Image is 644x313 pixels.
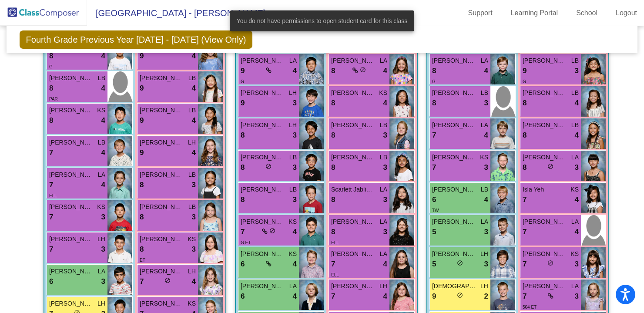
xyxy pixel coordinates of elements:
span: 9 [140,50,144,62]
span: [PERSON_NAME] [49,299,93,308]
span: 9 [140,147,144,158]
span: LH [289,121,297,130]
span: 504 ET [523,305,537,310]
span: 3 [484,162,488,173]
span: [PERSON_NAME] [140,170,183,179]
span: Fourth Grade Previous Year [DATE] - [DATE] (View Only) [20,30,253,49]
span: [PERSON_NAME] [523,153,566,162]
span: LH [379,282,387,291]
span: 8 [241,162,245,173]
span: 6 [432,194,436,205]
span: 4 [101,115,105,126]
span: LB [289,185,297,194]
span: [PERSON_NAME] [241,185,284,194]
span: 7 [523,226,527,238]
span: 8 [49,50,53,62]
span: LB [188,74,196,83]
span: You do not have permissions to open student card for this class [237,17,408,25]
span: 7 [331,291,335,302]
span: 3 [383,194,387,205]
span: 8 [241,130,245,141]
span: ELL [49,193,57,198]
span: 5 [432,259,436,270]
span: [PERSON_NAME] [241,56,284,65]
span: [PERSON_NAME] [49,106,93,115]
span: 4 [575,98,579,109]
span: [PERSON_NAME] [241,88,284,98]
span: do_not_disturb_alt [164,277,171,283]
span: do_not_disturb_alt [457,292,463,298]
span: 3 [484,226,488,238]
span: LB [481,185,488,194]
span: LB [289,153,297,162]
span: LH [289,88,297,98]
span: [PERSON_NAME] [241,282,284,291]
span: LA [289,282,297,291]
span: 4 [293,291,297,302]
span: 8 [331,130,335,141]
span: 4 [192,276,196,287]
span: do_not_disturb_alt [269,228,275,234]
span: [PERSON_NAME] [331,88,375,98]
span: 4 [383,259,387,270]
span: 3 [383,162,387,173]
span: 7 [432,162,436,173]
span: Isla Yeh [523,185,566,194]
span: 7 [140,276,144,287]
span: 4 [484,130,488,141]
span: 8 [432,98,436,109]
span: [PERSON_NAME] [241,249,284,259]
span: 9 [241,65,245,77]
span: ELL [331,240,339,245]
a: School [569,6,604,20]
span: 8 [432,65,436,77]
span: 8 [140,244,144,255]
span: LB [380,121,387,130]
span: 7 [523,291,527,302]
span: [PERSON_NAME] [140,202,183,212]
span: 3 [101,244,105,255]
span: [PERSON_NAME] [331,121,375,130]
a: Support [461,6,500,20]
span: KS [97,202,105,212]
span: 4 [101,50,105,62]
span: 3 [484,259,488,270]
span: 3 [293,162,297,173]
span: 8 [241,194,245,205]
span: 8 [140,179,144,191]
span: LB [571,88,579,98]
span: [PERSON_NAME] [523,249,566,259]
span: LA [380,217,387,226]
span: 8 [49,115,53,126]
span: 4 [383,291,387,302]
span: 4 [192,115,196,126]
span: 7 [331,259,335,270]
span: 7 [523,194,527,205]
span: 4 [101,179,105,191]
span: LA [481,217,488,226]
span: [PERSON_NAME] [331,282,375,291]
span: 4 [192,83,196,94]
span: [PERSON_NAME] [432,121,476,130]
span: 6 [241,291,245,302]
span: LH [97,235,105,244]
span: [PERSON_NAME] [331,217,375,226]
span: 4 [101,147,105,158]
span: 3 [101,276,105,287]
span: LA [98,170,105,179]
span: 4 [484,194,488,205]
span: 7 [49,244,53,255]
span: 9 [432,291,436,302]
span: 9 [140,83,144,94]
span: 4 [192,50,196,62]
span: [PERSON_NAME] [432,217,476,226]
span: KS [188,235,196,244]
span: [PERSON_NAME] [49,267,93,276]
span: [PERSON_NAME] [432,249,476,259]
span: [PERSON_NAME] [331,153,375,162]
span: [PERSON_NAME] [140,138,183,147]
span: KS [288,249,297,259]
span: 9 [523,65,527,77]
span: KS [480,153,488,162]
span: TW [432,208,439,213]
